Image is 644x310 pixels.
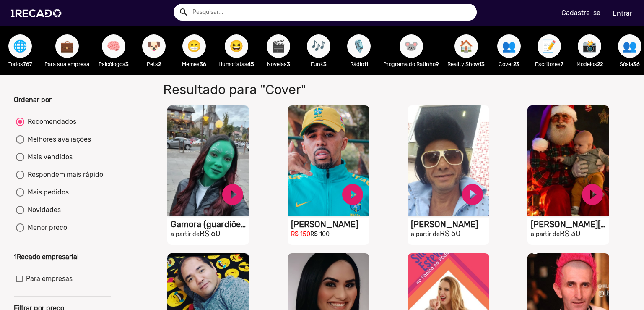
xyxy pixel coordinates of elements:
[447,60,485,68] p: Reality Show
[178,60,210,68] p: Memes
[633,61,640,67] b: 36
[623,34,637,58] span: 👥
[55,34,79,58] button: 💼
[607,6,638,21] a: Entrar
[262,60,294,68] p: Novelas
[171,229,249,239] h2: R$ 60
[618,34,641,58] button: 👥
[479,61,485,67] b: 13
[44,60,89,68] p: Para sua empresa
[24,170,103,180] div: Respondem mais rápido
[542,34,556,58] span: 📝
[411,229,489,239] h2: R$ 50
[14,96,52,104] b: Ordenar por
[200,61,206,67] b: 36
[574,60,605,68] p: Modelos
[454,34,478,58] button: 🏠
[171,231,200,238] small: a partir de
[502,34,516,58] span: 👥
[125,61,129,67] b: 3
[513,61,519,67] b: 23
[220,182,245,207] a: play_circle_filled
[343,60,375,68] p: Rádio
[497,34,521,58] button: 👥
[157,81,464,97] h1: Resultado para "Cover"
[218,60,254,68] p: Humoristas
[24,117,76,127] div: Recomendados
[364,61,368,67] b: 11
[24,152,73,162] div: Mais vendidos
[538,34,561,58] button: 📝
[287,61,290,67] b: 3
[531,231,560,238] small: a partir de
[158,61,161,67] b: 2
[580,182,605,207] a: play_circle_filled
[167,105,249,216] video: S1RECADO vídeos dedicados para fãs e empresas
[24,187,69,197] div: Mais pedidos
[303,60,335,68] p: Funk
[561,9,600,17] u: Cadastre-se
[142,34,166,58] button: 🐶
[98,60,130,68] p: Psicólogos
[312,34,326,58] span: 🎶
[460,182,485,207] a: play_circle_filled
[267,34,290,58] button: 🎬
[13,34,27,58] span: 🌐
[323,61,327,67] b: 3
[404,34,418,58] span: 🐭
[171,219,249,229] h1: Gamora (guardiões Da Galáxia)
[527,105,609,216] video: S1RECADO vídeos dedicados para fãs e empresas
[383,60,439,68] p: Programa do Ratinho
[582,34,597,58] span: 📸
[597,61,603,67] b: 22
[271,34,286,58] span: 🎬
[24,223,67,233] div: Menor preco
[531,229,609,239] h2: R$ 30
[147,34,161,58] span: 🐶
[24,134,91,144] div: Melhores avaliações
[60,34,74,58] span: 💼
[352,34,366,58] span: 🎙️
[26,274,73,284] span: Para empresas
[24,205,61,215] div: Novidades
[400,34,423,58] button: 🐭
[182,34,206,58] button: 😁
[102,34,125,58] button: 🧠
[23,61,32,67] b: 767
[340,182,365,207] a: play_circle_filled
[14,253,79,261] b: 1Recado empresarial
[247,61,254,67] b: 45
[187,34,201,58] span: 😁
[578,34,601,58] button: 📸
[225,34,248,58] button: 😆
[138,60,170,68] p: Pets
[8,34,32,58] button: 🌐
[4,60,36,68] p: Todos
[493,60,525,68] p: Cover
[179,7,189,17] mat-icon: Example home icon
[436,61,439,67] b: 9
[408,105,489,216] video: S1RECADO vídeos dedicados para fãs e empresas
[561,61,563,67] b: 7
[288,105,369,216] video: S1RECADO vídeos dedicados para fãs e empresas
[531,219,609,229] h1: [PERSON_NAME][DATE]
[291,219,369,229] h1: [PERSON_NAME]
[229,34,244,58] span: 😆
[347,34,371,58] button: 🎙️
[106,34,121,58] span: 🧠
[411,219,489,229] h1: [PERSON_NAME]
[186,4,477,21] input: Pesquisar...
[533,60,565,68] p: Escritores
[459,34,473,58] span: 🏠
[310,231,330,238] small: R$ 100
[307,34,330,58] button: 🎶
[291,231,310,238] small: R$ 150
[176,4,190,19] button: Example home icon
[411,231,440,238] small: a partir de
